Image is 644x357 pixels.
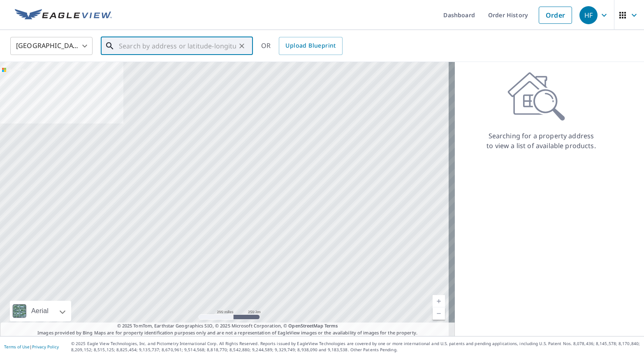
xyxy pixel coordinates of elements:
a: Upload Blueprint [279,37,342,55]
div: Aerial [29,301,51,321]
a: Privacy Policy [32,344,59,350]
a: Terms [324,323,338,329]
a: Current Level 5, Zoom Out [433,307,445,320]
a: Terms of Use [4,344,30,350]
div: HF [579,6,598,24]
a: Order [539,7,572,24]
a: OpenStreetMap [288,323,323,329]
div: [GEOGRAPHIC_DATA] [10,34,93,57]
img: EV Logo [15,9,112,21]
p: Searching for a property address to view a list of available products. [486,131,596,151]
div: Aerial [10,301,71,321]
div: OR [261,37,343,55]
span: © 2025 TomTom, Earthstar Geographics SIO, © 2025 Microsoft Corporation, © [117,323,338,330]
p: | [4,344,59,349]
input: Search by address or latitude-longitude [119,34,236,57]
a: Current Level 5, Zoom In [433,295,445,307]
button: Clear [236,40,248,52]
p: © 2025 Eagle View Technologies, Inc. and Pictometry International Corp. All Rights Reserved. Repo... [71,341,640,353]
span: Upload Blueprint [285,41,336,51]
